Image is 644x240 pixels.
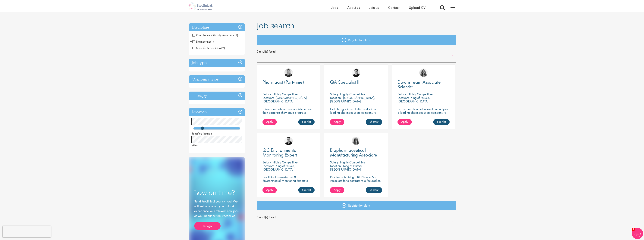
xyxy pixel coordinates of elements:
a: Shortlist [298,119,315,125]
p: Help bring science to life and join a leading pharmaceutical company to play a key role in delive... [330,107,382,125]
span: Location: [330,164,341,168]
a: Jobs [331,5,338,10]
a: Join us [369,5,379,10]
p: King of Prussia, [GEOGRAPHIC_DATA] [397,96,430,103]
a: 1 [450,54,456,59]
span: Scientific & Preclinical [192,46,221,50]
span: Salary [262,92,271,96]
a: QC Environmental Monitoring Expert [262,148,315,157]
span: 1 [632,228,635,231]
img: Jackie Cerchio [419,68,428,77]
p: Proclinical is seeking a QC Environmental Monitoring Expert to support quality control operations... [262,175,315,190]
span: Apply [266,120,273,124]
span: + [190,39,192,44]
a: Pharmacist (Part-time) [262,80,315,84]
span: (2) [234,33,238,37]
p: King of Prussia, [GEOGRAPHIC_DATA] [330,164,363,172]
span: Salary [262,160,271,164]
img: Chatbot [632,228,643,239]
img: Jackie Cerchio [352,137,360,145]
a: Shortlist [366,187,382,193]
span: QC Environmental Monitoring Expert [262,147,297,158]
img: Janelle Jones [284,68,293,77]
span: Scientific & Preclinical [192,46,225,50]
span: Salary [330,160,338,164]
span: Apply [266,188,273,192]
a: Apply [262,187,277,193]
p: Highly Competitive [340,160,365,164]
span: + [190,45,192,51]
iframe: reCAPTCHA [3,226,51,237]
a: Biopharmaceutical Manufacturing Associate [330,148,382,157]
span: Location: [262,164,274,168]
a: Register for alerts [257,35,456,45]
p: Be the backbone of innovation and join a leading pharmaceutical company to help keep life-changin... [397,107,450,121]
span: Job search [257,20,294,31]
span: Location: [330,96,341,100]
p: Highly Competitive [273,92,298,96]
a: Register for alerts [257,201,456,210]
span: Engineering [192,40,210,44]
p: Highly Competitive [408,92,433,96]
p: Proclinical is hiring a BioPharma Mfg. Associate for a contract role focused on production support. [330,175,382,186]
a: Upload CV [409,5,426,10]
span: Apply [334,188,341,192]
span: Salary [397,92,406,96]
a: Apply [262,119,277,125]
a: 1 [450,220,456,224]
span: Apply [334,120,341,124]
h3: Location [189,108,245,116]
span: Location: [397,96,409,100]
span: Miles [191,143,198,147]
span: Pharmacist (Part-time) [262,79,304,85]
a: Downstream Associate Scientist [397,80,450,89]
span: Compliance / Quality Assurance [192,33,234,37]
a: QA Specialist II [330,80,382,84]
h3: Discipline [189,23,245,31]
p: Highly Competitive [273,160,298,164]
h3: Therapy [189,92,245,100]
h3: Company type [189,75,245,83]
span: Apply [401,120,408,124]
span: Downstream Associate Scientist [397,79,441,90]
a: Shortlist [298,187,315,193]
a: Contact [388,5,399,10]
span: 5 result(s) found [257,214,456,220]
span: (1) [210,40,214,44]
a: Apply [330,187,344,193]
div: Send Proclinical your cv now! We will instantly match your skills & experience with relevant new ... [194,199,239,230]
span: Biopharmaceutical Manufacturing Associate [330,147,377,158]
a: Shortlist [433,119,450,125]
h3: Low on time? [194,189,239,196]
a: About us [347,5,360,10]
span: + [190,32,192,38]
a: Apply [330,119,344,125]
p: Highly Competitive [340,92,365,96]
img: Anderson Maldonado [284,137,293,145]
h3: Job type [189,59,245,67]
span: QA Specialist II [330,79,359,85]
span: (2) [221,46,225,50]
p: [GEOGRAPHIC_DATA], [GEOGRAPHIC_DATA] [262,96,308,103]
a: Apply [397,119,412,125]
span: Specified location [191,132,212,135]
img: Anderson Maldonado [352,68,360,77]
p: [GEOGRAPHIC_DATA], [GEOGRAPHIC_DATA] [330,96,375,103]
span: Salary [330,92,338,96]
span: Engineering [192,40,214,44]
span: Location: [262,96,274,100]
span: 5 result(s) found [257,49,456,54]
